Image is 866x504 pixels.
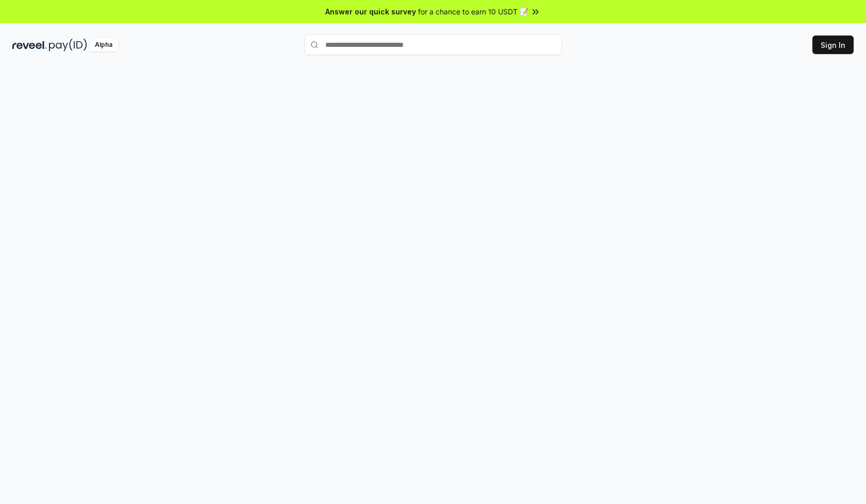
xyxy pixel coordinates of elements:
[812,36,854,54] button: Sign In
[12,39,47,51] img: reveel_dark
[418,6,528,17] span: for a chance to earn 10 USDT 📝
[89,39,118,51] div: Alpha
[49,39,87,51] img: pay_id
[325,6,416,17] span: Answer our quick survey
